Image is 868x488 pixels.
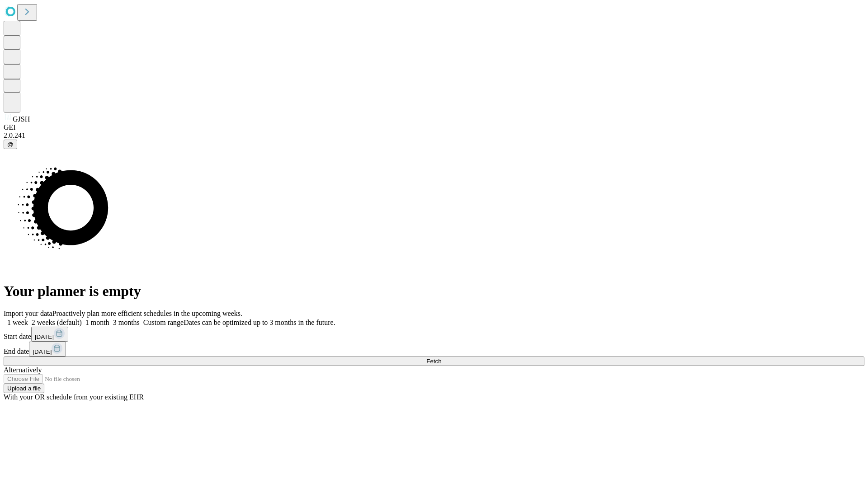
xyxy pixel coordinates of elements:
button: Upload a file [4,384,44,393]
button: [DATE] [29,342,66,357]
button: [DATE] [31,327,68,342]
button: @ [4,140,17,149]
div: GEI [4,123,864,131]
span: Custom range [143,319,184,326]
span: [DATE] [33,348,52,355]
span: Proactively plan more efficient schedules in the upcoming weeks. [52,310,242,317]
h1: Your planner is empty [4,283,864,300]
span: Fetch [426,358,441,365]
div: 2.0.241 [4,131,864,140]
div: Start date [4,327,864,342]
button: Fetch [4,357,864,366]
span: 2 weeks (default) [32,319,82,326]
span: Dates can be optimized up to 3 months in the future. [184,319,335,326]
span: 1 week [7,319,28,326]
span: Alternatively [4,366,42,374]
span: GJSH [13,115,30,123]
div: End date [4,342,864,357]
span: [DATE] [35,333,54,340]
span: @ [7,141,14,148]
span: 1 month [85,319,109,326]
span: 3 months [113,319,140,326]
span: Import your data [4,310,52,317]
span: With your OR schedule from your existing EHR [4,393,144,401]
